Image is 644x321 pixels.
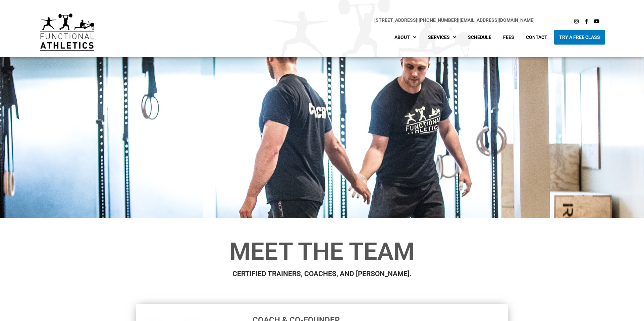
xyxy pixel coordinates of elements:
[419,17,458,23] a: [PHONE_NUMBER]
[423,30,461,45] a: Services
[136,240,508,264] h1: Meet the Team
[460,17,535,23] a: [EMAIL_ADDRESS][DOMAIN_NAME]
[521,30,552,45] a: Contact
[108,16,535,24] p: |
[374,17,419,23] span: |
[40,13,94,51] img: default-logo
[389,30,421,45] a: About
[463,30,496,45] a: Schedule
[498,30,519,45] a: Fees
[554,30,605,45] a: Try A Free Class
[374,17,417,23] a: [STREET_ADDRESS]
[136,270,508,277] h2: CERTIFIED TRAINERS, COACHES, AND [PERSON_NAME].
